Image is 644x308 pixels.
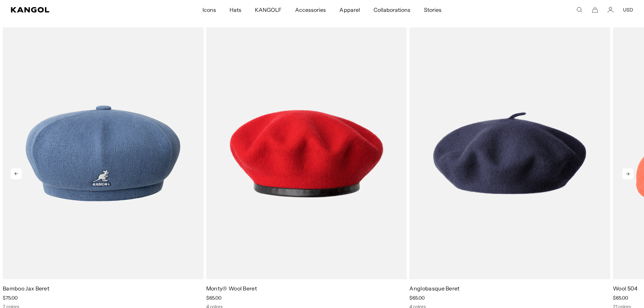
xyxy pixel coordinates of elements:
a: Bamboo Jax Beret [3,285,49,292]
button: Cart [592,7,598,13]
button: USD [623,7,633,13]
a: Account [607,7,614,13]
a: Anglobasque Beret [409,285,459,292]
span: $65.00 [206,295,221,301]
img: Bamboo Jax Beret [3,27,204,279]
span: $65.00 [409,295,425,301]
img: Anglobasque Beret [409,27,610,279]
summary: Search here [576,7,582,13]
a: Kangol [11,7,134,13]
a: Monty® Wool Beret [206,285,257,292]
a: Wool 504 [613,285,638,292]
span: $65.00 [613,295,628,301]
img: Monty® Wool Beret [206,27,407,279]
span: $75.00 [3,295,18,301]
